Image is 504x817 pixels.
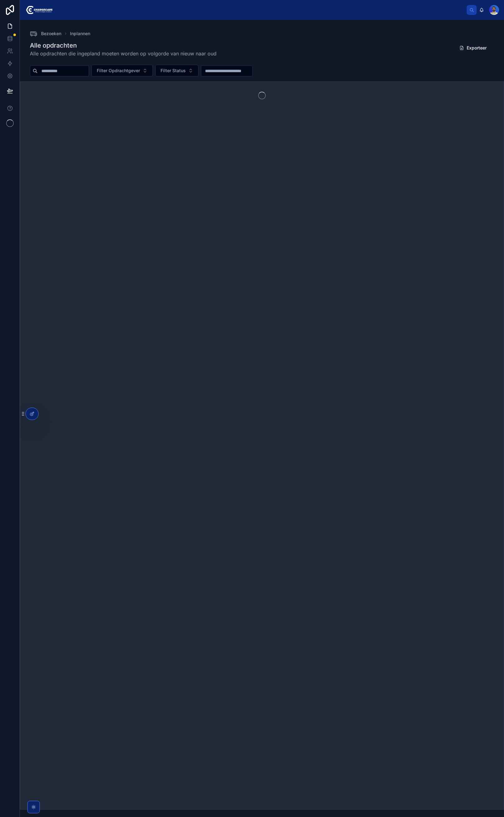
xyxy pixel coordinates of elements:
[30,41,217,50] h1: Alle opdrachten
[155,65,198,77] button: Select Button
[454,42,492,54] button: Exporteer
[30,50,217,57] span: Alle opdrachten die ingepland moeten worden op volgorde van nieuw naar oud
[58,9,467,11] div: scrollable content
[25,5,53,15] img: App logo
[161,68,186,74] span: Filter Status
[41,30,61,37] span: Bezoeken
[70,30,90,37] a: Inplannen
[30,30,61,37] a: Bezoeken
[91,65,153,77] button: Select Button
[97,68,140,74] span: Filter Opdrachtgever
